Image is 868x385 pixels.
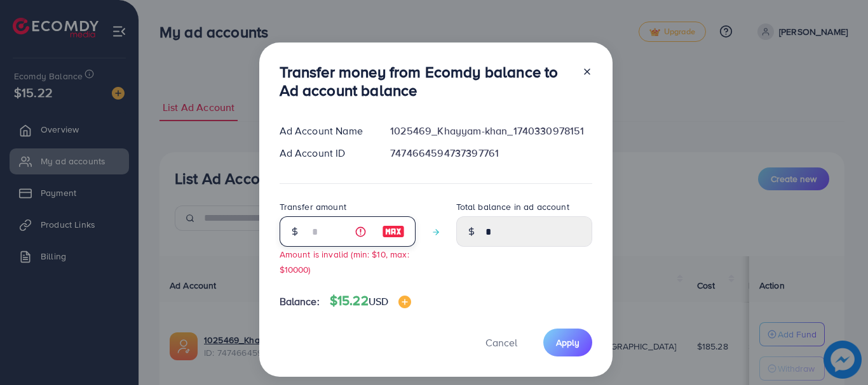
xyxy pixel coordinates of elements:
span: Apply [556,336,580,349]
h4: $15.22 [330,293,411,309]
button: Apply [543,329,592,356]
div: Ad Account ID [269,146,381,160]
span: Cancel [485,336,517,349]
img: image [398,296,411,308]
button: Cancel [470,329,533,356]
img: image [382,224,405,239]
div: Ad Account Name [269,124,381,138]
h3: Transfer money from Ecomdy balance to Ad account balance [280,63,572,100]
div: 1025469_Khayyam-khan_1740330978151 [380,124,602,138]
label: Total balance in ad account [456,200,569,213]
div: 7474664594737397761 [380,146,602,160]
span: Balance: [280,294,320,309]
span: USD [369,294,388,308]
small: Amount is invalid (min: $10, max: $10000) [280,248,409,275]
label: Transfer amount [280,200,346,213]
